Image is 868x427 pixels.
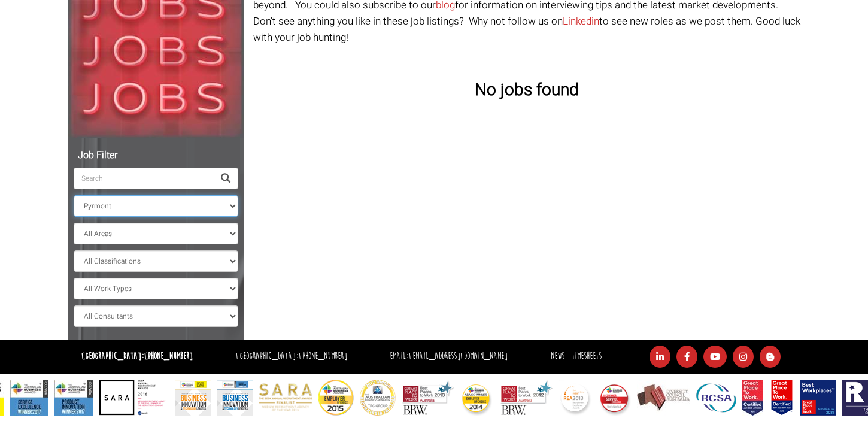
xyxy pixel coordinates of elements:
a: [PHONE_NUMBER] [299,350,347,362]
h5: Job Filter [74,150,238,161]
a: Linkedin [563,14,599,29]
li: [GEOGRAPHIC_DATA]: [233,348,350,365]
h3: No jobs found [253,81,801,100]
li: Email: [387,348,511,365]
a: [EMAIL_ADDRESS][DOMAIN_NAME] [409,350,508,362]
a: Timesheets [572,350,602,362]
strong: [GEOGRAPHIC_DATA]: [81,350,193,362]
a: [PHONE_NUMBER] [144,350,193,362]
a: News [551,350,564,362]
input: Search [74,168,214,189]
